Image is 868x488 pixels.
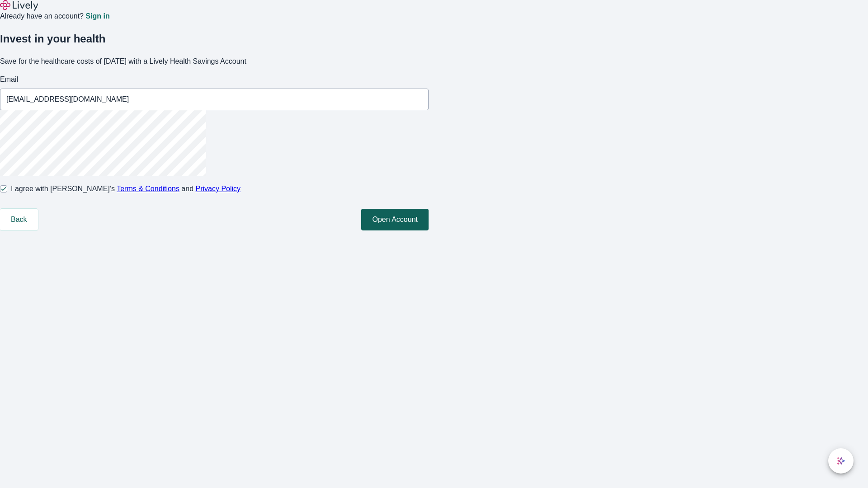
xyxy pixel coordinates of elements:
span: I agree with [PERSON_NAME]’s and [11,183,241,194]
button: chat [828,448,854,474]
button: Open Account [361,209,429,230]
svg: Lively AI Assistant [836,456,845,465]
a: Sign in [85,13,109,20]
a: Terms & Conditions [117,185,179,192]
a: Privacy Policy [196,185,241,192]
